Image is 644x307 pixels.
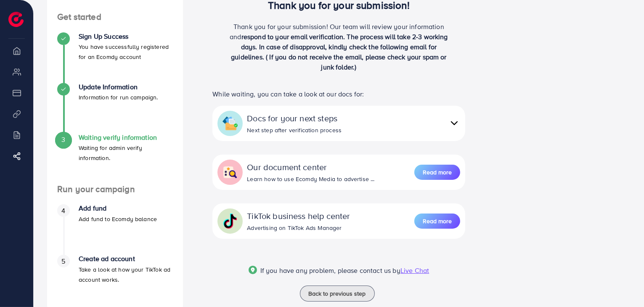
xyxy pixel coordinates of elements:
h4: Create ad account [79,255,173,263]
span: Live Chat [400,266,429,275]
span: Back to previous step [309,289,366,298]
div: Learn how to use Ecomdy Media to advertise ... [247,175,374,183]
li: Add fund [47,204,183,255]
img: collapse [223,214,238,229]
img: Popup guide [249,266,257,274]
button: Read more [414,165,460,180]
li: Create ad account [47,255,183,305]
p: Thank you for your submission! Our team will review your information and [227,21,451,72]
p: While waiting, you can take a look at our docs for: [212,89,465,99]
p: Waiting for admin verify information. [79,143,173,163]
h4: Sign Up Success [79,32,173,40]
p: Add fund to Ecomdy balance [79,214,157,224]
img: logo [8,12,24,27]
li: Waiting verify information [47,133,183,184]
h4: Get started [47,12,183,22]
h4: Update Information [79,83,158,91]
div: TikTok business help center [247,210,350,222]
img: collapse [223,116,238,131]
button: Read more [414,214,460,229]
div: Docs for your next steps [247,112,342,124]
span: Read more [423,217,452,225]
h4: Waiting verify information [79,133,173,141]
div: Next step after verification process [247,126,342,134]
div: Advertising on TikTok Ads Manager [247,224,350,232]
span: Read more [423,168,452,176]
img: collapse [223,165,238,180]
h4: Add fund [79,204,157,212]
span: If you have any problem, please contact us by [260,266,400,275]
li: Update Information [47,83,183,133]
div: Our document center [247,161,374,173]
li: Sign Up Success [47,32,183,83]
button: Back to previous step [300,286,375,302]
span: 3 [61,135,65,144]
p: Take a look at how your TikTok ad account works. [79,264,173,285]
p: Information for run campaign. [79,92,158,102]
span: respond to your email verification. The process will take 2-3 working days. In case of disapprova... [231,32,448,72]
h4: Run your campaign [47,184,183,195]
a: Read more [414,213,460,230]
p: You have successfully registered for an Ecomdy account [79,42,173,62]
span: 4 [61,206,65,216]
a: Read more [414,164,460,181]
span: 5 [61,256,65,266]
img: collapse [448,117,460,129]
iframe: Chat [608,269,638,301]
